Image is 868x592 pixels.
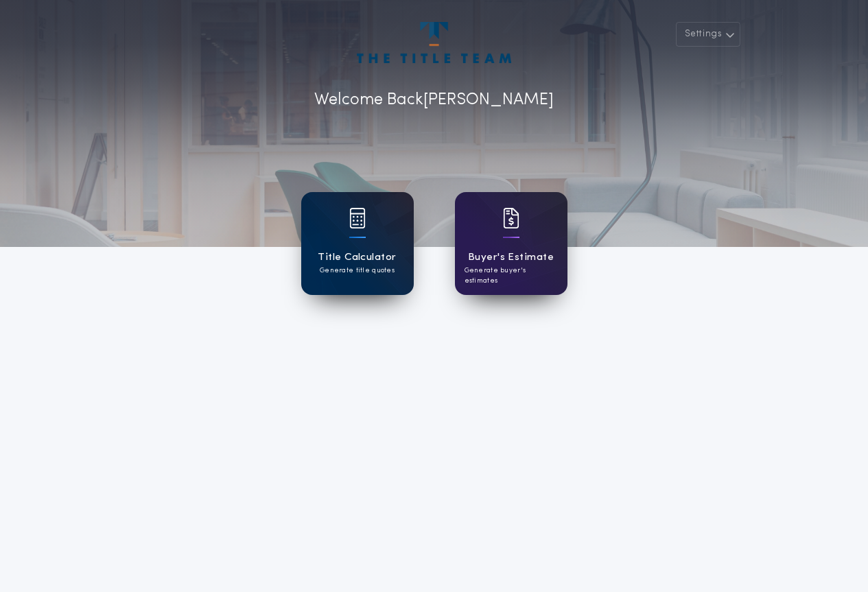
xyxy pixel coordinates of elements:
[320,265,395,276] p: Generate title quotes
[349,208,366,228] img: card icon
[676,22,740,47] button: Settings
[301,192,414,295] a: card iconTitle CalculatorGenerate title quotes
[455,192,567,295] a: card iconBuyer's EstimateGenerate buyer's estimates
[357,22,511,63] img: account-logo
[318,250,396,265] h1: Title Calculator
[314,88,554,113] p: Welcome Back [PERSON_NAME]
[503,208,519,228] img: card icon
[468,250,554,265] h1: Buyer's Estimate
[465,265,558,286] p: Generate buyer's estimates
